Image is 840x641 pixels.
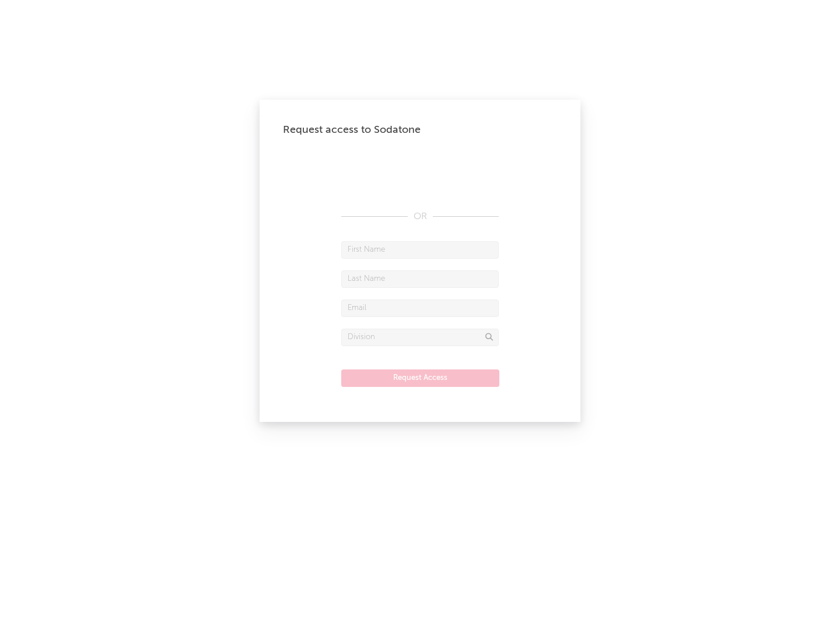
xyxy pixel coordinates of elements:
input: Email [341,300,499,317]
div: OR [341,210,499,224]
input: First Name [341,241,499,259]
div: Request access to Sodatone [283,123,557,137]
input: Last Name [341,270,499,288]
button: Request Access [341,369,499,387]
input: Division [341,329,499,346]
